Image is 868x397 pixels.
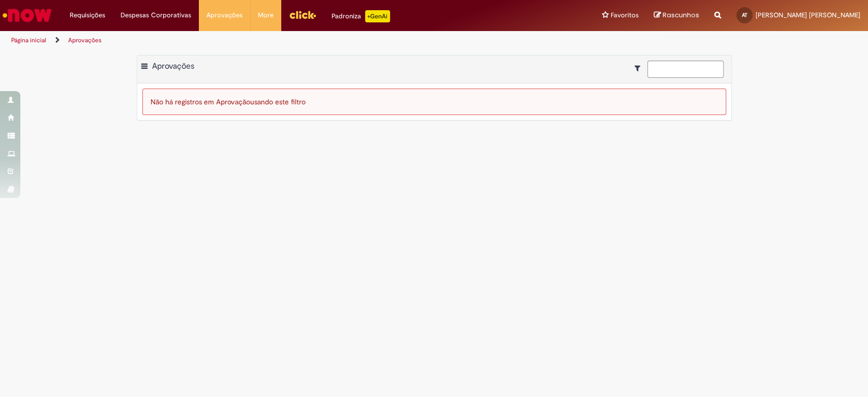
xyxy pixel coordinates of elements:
[654,11,699,20] a: Rascunhos
[258,10,274,20] span: More
[121,10,191,20] span: Despesas Corporativas
[8,31,571,50] ul: Trilhas de página
[152,61,194,71] span: Aprovações
[142,89,726,115] div: Não há registros em Aprovação
[1,5,53,25] img: ServiceNow
[250,97,306,106] span: usando este filtro
[70,10,105,20] span: Requisições
[663,10,699,20] span: Rascunhos
[742,12,747,18] span: AT
[68,36,102,44] a: Aprovações
[635,65,645,72] i: Mostrar filtros para: Suas Solicitações
[289,7,316,22] img: click_logo_yellow_360x200.png
[206,10,243,20] span: Aprovações
[332,10,390,22] div: Padroniza
[11,36,46,44] a: Página inicial
[756,11,860,19] span: [PERSON_NAME] [PERSON_NAME]
[365,10,390,22] p: +GenAi
[611,10,639,20] span: Favoritos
